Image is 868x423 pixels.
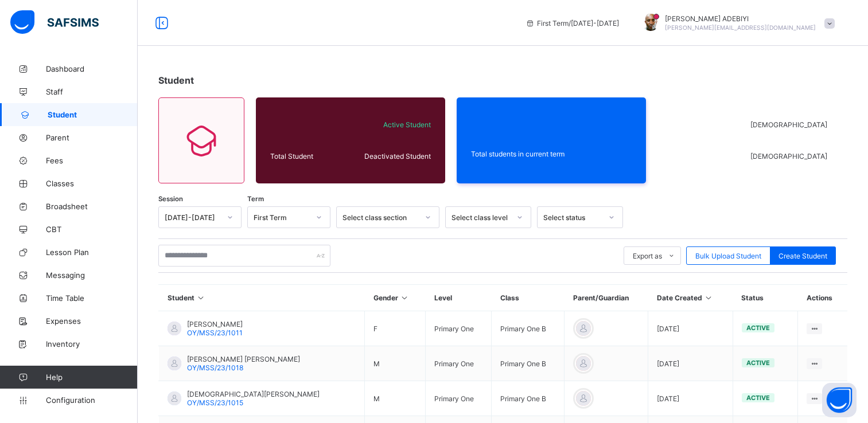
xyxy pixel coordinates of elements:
span: Parent [46,133,138,142]
span: Lesson Plan [46,248,138,257]
td: M [365,346,426,381]
span: OY/MSS/23/1011 [187,328,243,337]
i: Sort in Ascending Order [400,293,410,302]
span: active [746,394,770,402]
span: Active Student [349,120,431,129]
span: [DEMOGRAPHIC_DATA][PERSON_NAME] [187,390,320,398]
span: Staff [46,87,138,96]
div: Select class section [342,213,418,222]
span: Broadsheet [46,202,138,211]
span: session/term information [526,19,619,28]
span: Bulk Upload Student [695,252,761,260]
span: CBT [46,225,138,234]
td: Primary One [426,346,492,381]
th: Student [159,285,365,311]
span: [PERSON_NAME] [PERSON_NAME] [187,355,300,363]
td: [DATE] [648,381,733,416]
th: Date Created [648,285,733,311]
span: OY/MSS/23/1015 [187,398,243,407]
td: Primary One B [492,381,565,416]
td: F [365,311,426,346]
i: Sort in Ascending Order [196,293,206,302]
th: Actions [798,285,847,311]
span: Time Table [46,293,138,303]
span: Deactivated Student [349,152,431,160]
div: First Term [254,213,309,222]
span: [PERSON_NAME] [187,320,243,328]
span: Student [48,110,138,119]
span: Messaging [46,271,138,280]
td: Primary One B [492,311,565,346]
span: Term [247,195,264,203]
th: Class [492,285,565,311]
td: [DATE] [648,311,733,346]
span: Classes [46,179,138,188]
div: Total Student [267,149,347,163]
th: Gender [365,285,426,311]
span: [PERSON_NAME] ADEBIYI [665,14,816,23]
td: Primary One [426,381,492,416]
span: [DEMOGRAPHIC_DATA] [750,152,832,160]
th: Level [426,285,492,311]
td: Primary One B [492,346,565,381]
span: Inventory [46,339,138,348]
td: M [365,381,426,416]
span: Configuration [46,395,137,405]
th: Parent/Guardian [565,285,648,311]
span: Export as [633,252,662,260]
button: Open asap [822,383,857,417]
span: Session [158,195,183,203]
div: Select class level [451,213,510,222]
span: [DEMOGRAPHIC_DATA] [750,120,832,129]
span: Total students in current term [471,150,632,158]
div: ALEXANDERADEBIYI [630,14,840,33]
span: [PERSON_NAME][EMAIL_ADDRESS][DOMAIN_NAME] [665,24,816,31]
span: Fees [46,156,138,165]
span: OY/MSS/23/1018 [187,363,243,372]
span: Expenses [46,316,138,326]
span: active [746,324,770,332]
div: Select status [543,213,602,222]
th: Status [733,285,798,311]
span: Help [46,373,137,382]
span: active [746,359,770,367]
i: Sort in Ascending Order [704,293,714,302]
img: safsims [10,10,99,34]
span: Student [158,75,194,86]
span: Create Student [779,252,827,260]
td: Primary One [426,311,492,346]
td: [DATE] [648,346,733,381]
span: Dashboard [46,64,138,73]
div: [DATE]-[DATE] [165,213,220,222]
